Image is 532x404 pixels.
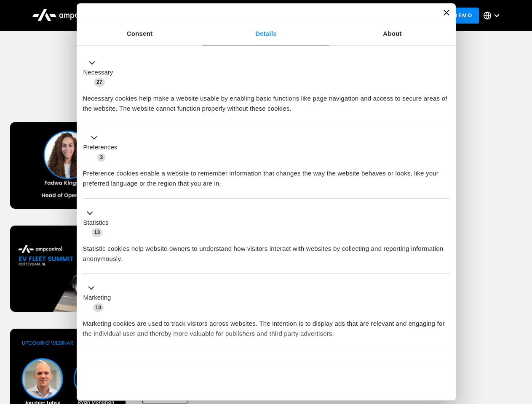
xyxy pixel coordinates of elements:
span: 3 [97,153,105,162]
div: Marketing cookies are used to track visitors across websites. The intention is to display ads tha... [83,312,449,339]
label: Preferences [83,143,118,152]
span: 2 [139,359,147,368]
div: Preference cookies enable a website to remember information that changes the way the website beha... [83,162,449,189]
div: Statistic cookies help website owners to understand how visitors interact with websites by collec... [83,237,449,264]
span: 10 [93,303,104,312]
span: 13 [92,228,103,237]
a: About [329,22,456,45]
a: Details [203,22,329,45]
label: Necessary [83,68,113,77]
button: Preferences (3) [83,133,123,162]
label: Statistics [83,218,109,228]
span: 27 [94,78,105,86]
button: Marketing (10) [83,283,116,313]
div: Necessary cookies help make a website usable by enabling basic functions like page navigation and... [83,87,449,114]
button: Necessary (27) [83,58,118,87]
a: Consent [77,22,203,45]
button: Close banner [444,10,449,16]
button: Unclassified (2) [83,358,152,369]
label: Marketing [83,293,111,303]
button: Statistics (13) [83,208,114,237]
button: Okay [328,369,449,394]
h1: Upcoming Webinars [10,85,522,105]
